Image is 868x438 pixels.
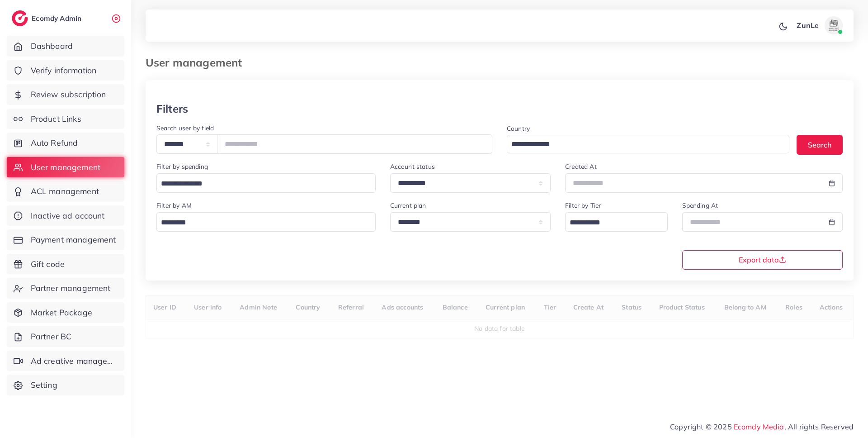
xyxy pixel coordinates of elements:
[390,162,435,171] label: Account status
[7,205,124,226] a: Inactive ad account
[31,307,92,319] span: Market Package
[566,216,656,230] input: Search for option
[31,210,105,222] span: Inactive ad account
[31,89,106,100] span: Review subscription
[7,60,124,81] a: Verify information
[7,157,124,178] a: User management
[734,422,784,431] a: Ecomdy Media
[7,133,124,153] a: Auto Refund
[682,250,843,270] button: Export data
[7,229,124,250] a: Payment management
[31,282,111,294] span: Partner management
[565,162,597,171] label: Created At
[508,138,778,152] input: Search for option
[7,375,124,395] a: Setting
[156,212,376,232] div: Search for option
[156,102,188,115] h3: Filters
[507,135,789,153] div: Search for option
[31,113,81,125] span: Product Links
[784,421,854,432] span: , All rights Reserved
[12,10,28,26] img: logo
[739,256,786,263] span: Export data
[507,124,530,133] label: Country
[7,278,124,299] a: Partner management
[682,201,718,210] label: Spending At
[31,137,78,149] span: Auto Refund
[390,201,426,210] label: Current plan
[31,40,73,52] span: Dashboard
[31,65,97,76] span: Verify information
[797,20,819,31] p: ZunLe
[792,16,846,34] a: ZunLeavatar
[7,84,124,105] a: Review subscription
[156,124,214,133] label: Search user by field
[7,326,124,347] a: Partner BC
[565,201,601,210] label: Filter by Tier
[31,162,100,173] span: User management
[7,302,124,323] a: Market Package
[158,177,364,191] input: Search for option
[31,331,72,343] span: Partner BC
[31,186,99,197] span: ACL management
[156,162,208,171] label: Filter by spending
[32,14,84,23] h2: Ecomdy Admin
[31,355,118,367] span: Ad creative management
[7,109,124,129] a: Product Links
[7,254,124,275] a: Gift code
[156,201,192,210] label: Filter by AM
[7,351,124,371] a: Ad creative management
[565,212,667,232] div: Search for option
[12,10,84,26] a: logoEcomdy Admin
[31,234,116,246] span: Payment management
[31,379,57,391] span: Setting
[670,421,854,432] span: Copyright © 2025
[7,181,124,202] a: ACL management
[156,173,376,193] div: Search for option
[825,16,843,34] img: avatar
[797,135,843,154] button: Search
[146,56,249,69] h3: User management
[158,216,364,230] input: Search for option
[31,258,65,270] span: Gift code
[7,36,124,57] a: Dashboard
